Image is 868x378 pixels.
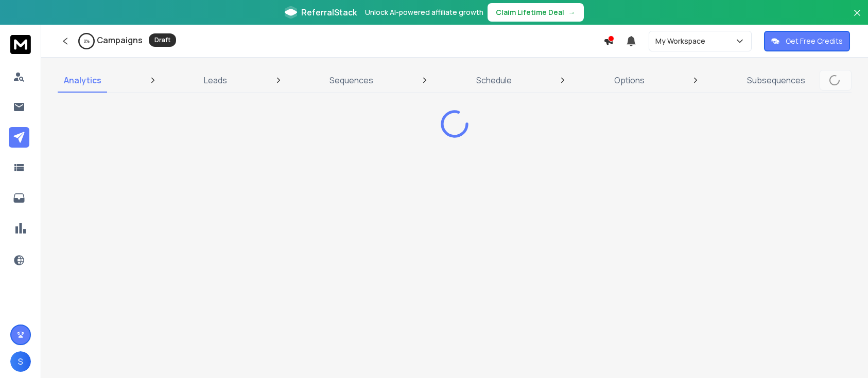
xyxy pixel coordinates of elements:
[198,68,233,93] a: Leads
[786,36,843,46] p: Get Free Credits
[741,68,811,93] a: Subsequences
[470,68,518,93] a: Schedule
[568,7,576,17] span: →
[764,31,850,51] button: Get Free Credits
[614,74,645,86] p: Options
[655,36,709,46] p: My Workspace
[10,351,31,372] button: S
[84,38,90,44] p: 0 %
[149,33,176,47] div: Draft
[747,74,805,86] p: Subsequences
[323,68,379,93] a: Sequences
[850,6,864,31] button: Close banner
[301,6,357,19] span: ReferralStack
[365,7,483,17] p: Unlock AI-powered affiliate growth
[329,74,373,86] p: Sequences
[476,74,512,86] p: Schedule
[488,3,584,22] button: Claim Lifetime Deal→
[204,74,227,86] p: Leads
[58,68,108,93] a: Analytics
[608,68,651,93] a: Options
[64,74,101,86] p: Analytics
[97,34,143,46] h1: Campaigns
